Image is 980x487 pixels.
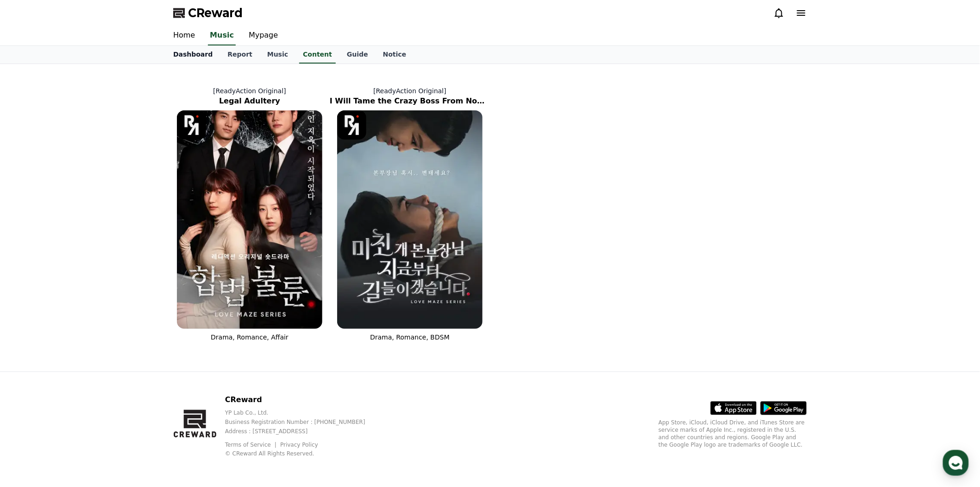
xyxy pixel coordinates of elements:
[241,26,285,45] a: Mypage
[280,442,318,448] a: Privacy Policy
[61,294,119,317] a: Messages
[330,86,490,96] p: [ReadyAction Original]
[3,294,61,317] a: Home
[137,308,160,315] span: Settings
[188,6,243,20] span: CReward
[225,409,380,417] p: YP Lab Co., Ltd.
[330,79,490,349] a: [ReadyAction Original] I Will Tame the Crazy Boss From Now On I Will Tame the Crazy Boss From Now...
[225,428,380,435] p: Address : [STREET_ADDRESS]
[225,418,380,426] p: Business Registration Number : [PHONE_NUMBER]
[260,46,295,64] a: Music
[177,110,322,329] img: Legal Adultery
[659,419,807,449] p: App Store, iCloud, iCloud Drive, and iTunes Store are service marks of Apple Inc., registered in ...
[337,110,483,329] img: I Will Tame the Crazy Boss From Now On
[119,294,178,317] a: Settings
[170,86,330,96] p: [ReadyAction Original]
[208,26,236,45] a: Music
[225,442,278,448] a: Terms of Service
[211,333,289,341] span: Drama, Romance, Affair
[299,46,336,64] a: Content
[225,450,380,457] p: © CReward All Rights Reserved.
[225,394,380,405] p: CReward
[166,26,202,45] a: Home
[220,46,260,64] a: Report
[376,46,414,64] a: Notice
[170,96,330,107] h2: Legal Adultery
[339,46,376,64] a: Guide
[177,110,206,140] img: [object Object] Logo
[77,308,104,316] span: Messages
[370,333,450,341] span: Drama, Romance, BDSM
[330,96,490,107] h2: I Will Tame the Crazy Boss From Now On
[24,308,40,315] span: Home
[170,79,330,349] a: [ReadyAction Original] Legal Adultery Legal Adultery [object Object] Logo Drama, Romance, Affair
[337,110,366,140] img: [object Object] Logo
[173,6,243,20] a: CReward
[166,46,220,64] a: Dashboard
